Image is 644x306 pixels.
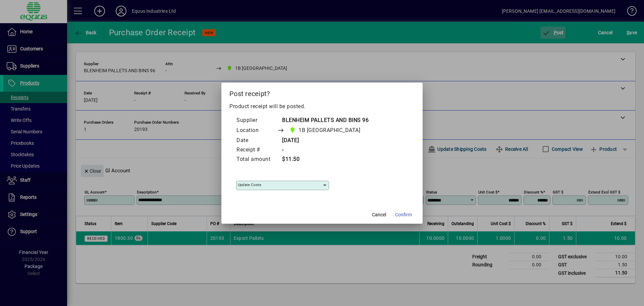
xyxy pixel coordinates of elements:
mat-label: Update costs [238,182,261,187]
td: - [277,145,373,155]
p: Product receipt will be posted. [229,102,415,111]
span: Confirm [395,211,412,218]
td: Supplier [236,116,277,125]
td: BLENHEIM PALLETS AND BINS 96 [277,116,373,125]
span: Cancel [372,211,386,218]
button: Confirm [392,209,415,221]
td: $11.50 [277,155,373,164]
td: [DATE] [277,136,373,145]
span: 1B [GEOGRAPHIC_DATA] [299,126,360,134]
button: Cancel [368,209,390,221]
td: Total amount [236,155,277,164]
td: Location [236,125,277,136]
h2: Post receipt? [221,83,423,102]
span: 1B BLENHEIM [287,126,363,135]
td: Date [236,136,277,145]
td: Receipt # [236,145,277,155]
